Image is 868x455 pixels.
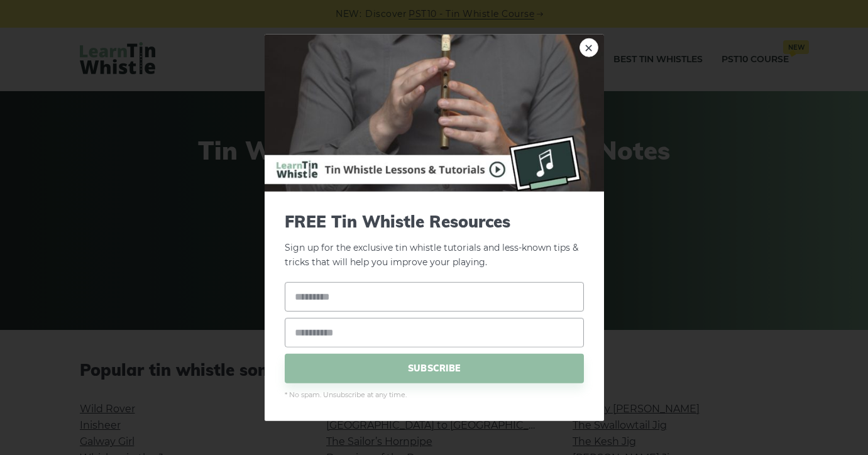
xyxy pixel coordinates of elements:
span: * No spam. Unsubscribe at any time. [285,389,584,400]
p: Sign up for the exclusive tin whistle tutorials and less-known tips & tricks that will help you i... [285,212,584,270]
span: FREE Tin Whistle Resources [285,212,584,231]
img: Tin Whistle Buying Guide Preview [265,35,604,192]
span: SUBSCRIBE [285,353,584,383]
a: × [580,38,598,57]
